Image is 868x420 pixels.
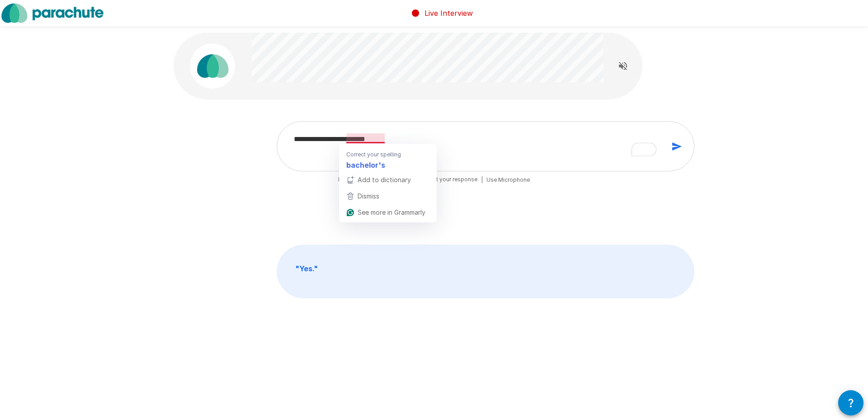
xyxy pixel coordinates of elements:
p: Live Interview [425,8,473,19]
span: Use Microphone [486,175,530,184]
button: Read questions aloud [614,57,632,75]
span: | [481,175,483,184]
img: parachute_avatar.png [190,43,235,89]
span: Press to submit your response [338,175,478,184]
b: " Yes. " [295,264,318,273]
textarea: To enrich screen reader interactions, please activate Accessibility in Grammarly extension settings [288,131,664,162]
